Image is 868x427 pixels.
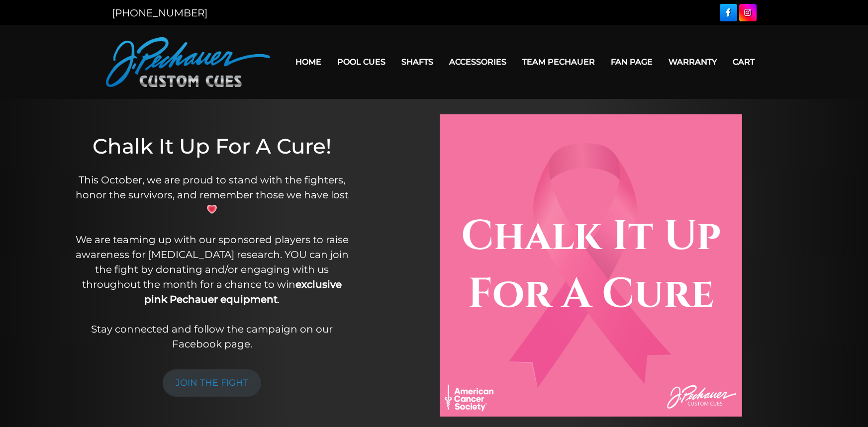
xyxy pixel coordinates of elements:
[70,172,354,351] p: This October, we are proud to stand with the fighters, honor the survivors, and remember those we...
[106,37,270,87] img: Pechauer Custom Cues
[112,7,207,19] a: [PHONE_NUMBER]
[329,49,393,75] a: Pool Cues
[514,49,603,75] a: Team Pechauer
[603,49,661,75] a: Fan Page
[163,369,261,397] a: JOIN THE FIGHT
[70,134,354,159] h1: Chalk It Up For A Cure!
[441,49,514,75] a: Accessories
[661,49,725,75] a: Warranty
[207,204,217,214] img: 💗
[288,49,329,75] a: Home
[725,49,763,75] a: Cart
[393,49,441,75] a: Shafts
